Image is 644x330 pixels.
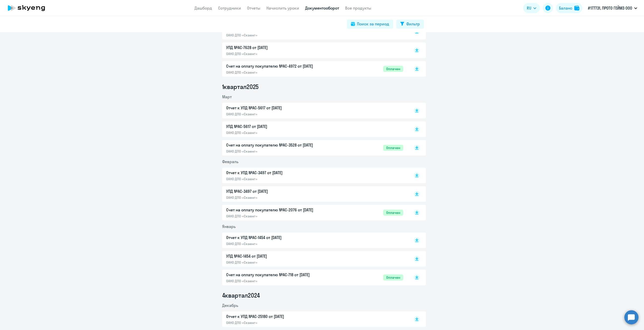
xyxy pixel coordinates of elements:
span: RU [527,5,531,11]
a: Счет на оплату покупателю №AC-4972 от [DATE]ОАНО ДПО «Скаенг»Оплачен [226,63,403,75]
a: Счет на оплату покупателю №AC-2076 от [DATE]ОАНО ДПО «Скаенг»Оплачен [226,207,403,218]
button: Фильтр [396,20,424,29]
button: Балансbalance [556,3,582,13]
p: ОАНО ДПО «Скаенг» [226,112,332,116]
a: Сотрудники [218,6,241,11]
span: Март [222,94,232,99]
span: Декабрь [222,303,238,308]
p: УПД №AC-5617 от [DATE] [226,123,332,129]
span: Оплачен [383,210,403,216]
button: Поиск за период [347,20,393,29]
a: Отчет к УПД №AC-25180 от [DATE]ОАНО ДПО «Скаенг» [226,313,403,325]
p: Отчет к УПД №AC-1454 от [DATE] [226,234,332,241]
p: ОАНО ДПО «Скаенг» [226,320,332,325]
p: Счет на оплату покупателю №AC-3528 от [DATE] [226,142,332,148]
a: Отчет к УПД №AC-3497 от [DATE]ОАНО ДПО «Скаенг» [226,170,403,181]
a: УПД №AC-3497 от [DATE]ОАНО ДПО «Скаенг» [226,188,403,200]
li: 4 квартал 2024 [222,291,426,299]
p: УПД №AC-3497 от [DATE] [226,188,332,194]
button: RU [523,3,540,13]
p: ОАНО ДПО «Скаенг» [226,33,332,37]
a: Дашборд [194,6,212,11]
p: Отчет к УПД №AC-25180 от [DATE] [226,313,332,319]
p: УПД №AC-1454 от [DATE] [226,253,332,259]
li: 1 квартал 2025 [222,83,426,91]
div: Поиск за период [357,21,389,27]
a: Счет на оплату покупателю №AC-718 от [DATE]ОАНО ДПО «Скаенг»Оплачен [226,272,403,283]
div: Фильтр [406,21,420,27]
a: Отчеты [247,6,260,11]
a: УПД №AC-5617 от [DATE]ОАНО ДПО «Скаенг» [226,123,403,135]
p: Счет на оплату покупателю №AC-718 от [DATE] [226,272,332,278]
p: ОАНО ДПО «Скаенг» [226,260,332,265]
p: Отчет к УПД №AC-5617 от [DATE] [226,105,332,111]
img: balance [574,6,579,11]
p: Счет на оплату покупателю №AC-2076 от [DATE] [226,207,332,213]
p: ОАНО ДПО «Скаенг» [226,195,332,200]
span: Оплачен [383,145,403,151]
p: ОАНО ДПО «Скаенг» [226,214,332,218]
span: Оплачен [383,274,403,280]
p: ОАНО ДПО «Скаенг» [226,279,332,283]
a: Отчет к УПД №AC-5617 от [DATE]ОАНО ДПО «Скаенг» [226,105,403,116]
a: Начислить уроки [266,6,299,11]
a: УПД №AC-7628 от [DATE]ОАНО ДПО «Скаенг» [226,44,403,56]
p: ОАНО ДПО «Скаенг» [226,149,332,154]
button: #177731, ПРОТО ГЕЙМЗ ООО [585,2,640,14]
a: Отчет к УПД №AC-1454 от [DATE]ОАНО ДПО «Скаенг» [226,234,403,246]
p: ОАНО ДПО «Скаенг» [226,130,332,135]
p: УПД №AC-7628 от [DATE] [226,44,332,51]
p: Счет на оплату покупателю №AC-4972 от [DATE] [226,63,332,69]
a: Счет на оплату покупателю №AC-3528 от [DATE]ОАНО ДПО «Скаенг»Оплачен [226,142,403,154]
p: ОАНО ДПО «Скаенг» [226,242,332,246]
a: УПД №AC-1454 от [DATE]ОАНО ДПО «Скаенг» [226,253,403,265]
p: Отчет к УПД №AC-3497 от [DATE] [226,170,332,176]
span: Оплачен [383,66,403,72]
a: Все продукты [345,6,371,11]
span: Январь [222,224,236,229]
span: Февраль [222,159,238,164]
p: ОАНО ДПО «Скаенг» [226,70,332,75]
p: ОАНО ДПО «Скаенг» [226,177,332,181]
a: Документооборот [305,6,339,11]
div: Баланс [559,5,572,11]
p: #177731, ПРОТО ГЕЙМЗ ООО [588,5,632,11]
p: ОАНО ДПО «Скаенг» [226,52,332,56]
